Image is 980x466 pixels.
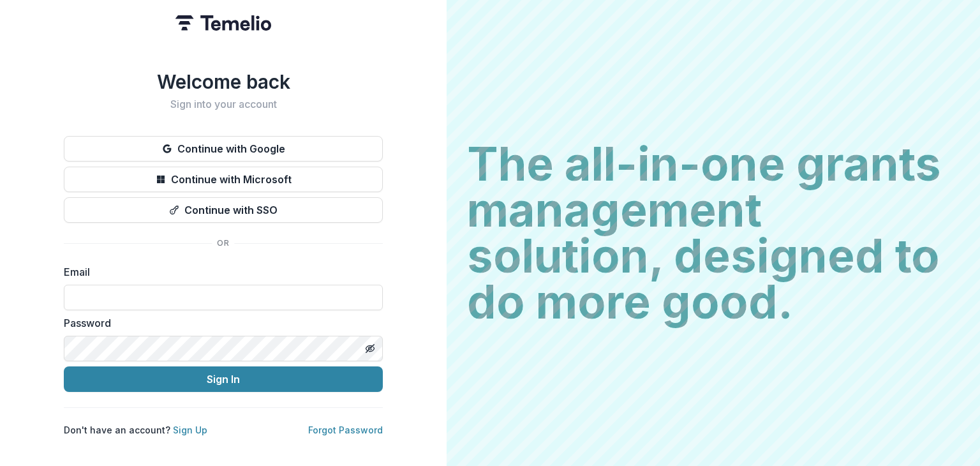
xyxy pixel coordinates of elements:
a: Sign Up [173,425,207,435]
button: Toggle password visibility [360,338,380,359]
button: Continue with Google [64,136,383,162]
button: Continue with Microsoft [64,167,383,192]
label: Password [64,315,375,331]
p: Don't have an account? [64,423,207,437]
button: Continue with SSO [64,197,383,223]
img: Temelio [175,15,271,31]
h2: Sign into your account [64,98,383,110]
button: Sign In [64,366,383,392]
a: Forgot Password [308,425,383,435]
h1: Welcome back [64,70,383,93]
label: Email [64,264,375,280]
